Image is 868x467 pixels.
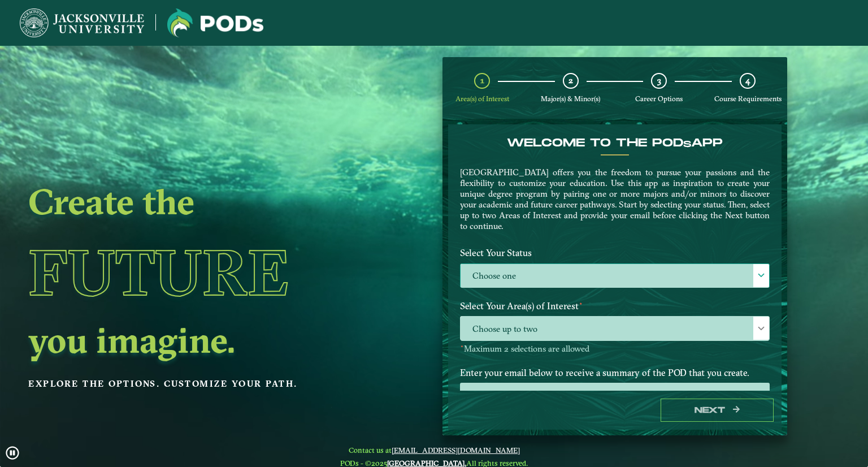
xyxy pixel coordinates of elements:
span: 1 [480,75,484,86]
a: [EMAIL_ADDRESS][DOMAIN_NAME] [392,446,520,455]
span: 4 [745,75,750,86]
label: Enter your email below to receive a summary of the POD that you create. [452,362,778,383]
sup: ⋆ [579,299,583,308]
h4: Welcome to the POD app [460,136,770,150]
sup: ⋆ [460,342,464,350]
span: Choose up to two [461,317,769,341]
p: [GEOGRAPHIC_DATA] offers you the freedom to pursue your passions and the flexibility to customize... [460,167,770,231]
h2: Create the [28,185,362,217]
sub: s [683,139,691,150]
span: Major(s) & Minor(s) [541,94,600,103]
span: 3 [657,75,661,86]
span: 2 [568,75,573,86]
span: Course Requirements [714,94,782,103]
label: Select Your Status [452,243,778,263]
button: Next [661,399,774,422]
h2: you imagine. [28,324,362,356]
span: Area(s) of Interest [455,94,509,103]
span: Contact us at [340,446,528,455]
img: Jacksonville University logo [20,8,144,37]
p: Explore the options. Customize your path. [28,375,362,392]
input: Enter your email [460,383,770,407]
span: Career Options [635,94,683,103]
label: Choose one [461,264,769,288]
img: Jacksonville University logo [167,8,263,37]
label: Select Your Area(s) of Interest [452,296,778,317]
h1: Future [28,221,362,324]
p: Maximum 2 selections are allowed [460,344,770,354]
